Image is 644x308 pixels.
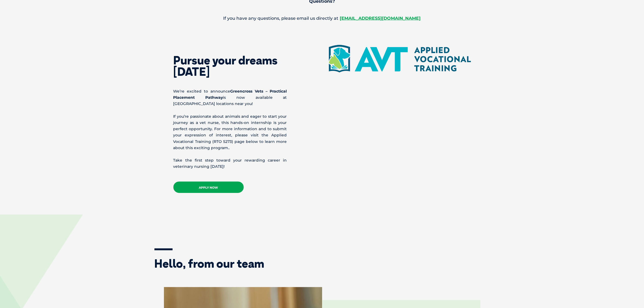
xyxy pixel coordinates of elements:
h2: Pursue your dreams [DATE] [173,55,287,77]
p: Take the first step toward your rewarding career in veterinary nursing [DATE]! [173,157,287,170]
b: Greencross Vets – Practical Placement Pathway [173,89,287,100]
p: If you’re passionate about animals and eager to start your journey as a vet nurse, this hands-on ... [173,113,287,151]
a: APPLY NOW [173,182,244,193]
h1: Hello, from our team [154,258,490,269]
a: [EMAIL_ADDRESS][DOMAIN_NAME] [340,16,421,21]
p: If you have any questions, please email us directly at [181,14,463,23]
p: We’re excited to announce is now available at [GEOGRAPHIC_DATA] locations near you! [173,88,287,107]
